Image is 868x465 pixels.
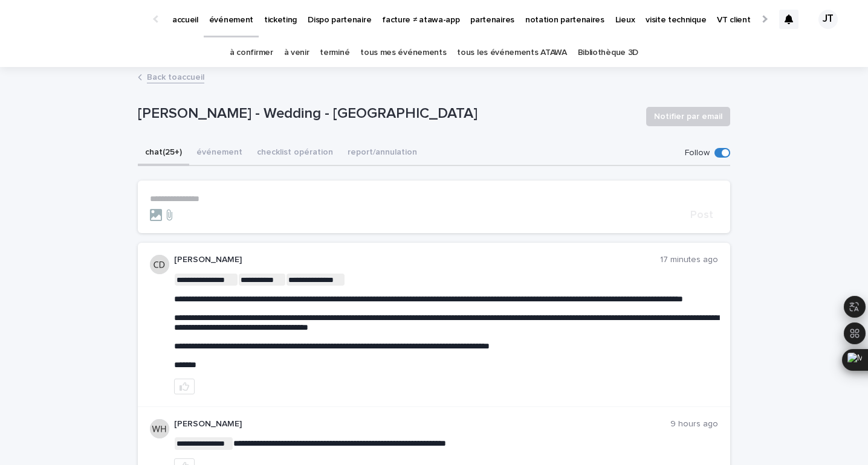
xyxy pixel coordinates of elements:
[138,141,189,166] button: chat (25+)
[654,111,722,123] span: Notifier par email
[360,39,446,67] a: tous mes événements
[818,10,838,29] div: JT
[174,379,195,394] button: like this post
[284,39,309,67] a: à venir
[685,210,718,220] button: Post
[174,419,670,429] p: [PERSON_NAME]
[320,39,349,67] a: terminé
[690,210,713,220] span: Post
[646,107,730,126] button: Notifier par email
[138,105,636,123] p: [PERSON_NAME] - Wedding - [GEOGRAPHIC_DATA]
[230,39,273,67] a: à confirmer
[250,141,340,166] button: checklist opération
[340,141,424,166] button: report/annulation
[685,148,710,158] p: Follow
[660,255,718,265] p: 17 minutes ago
[189,141,250,166] button: événement
[578,39,638,67] a: Bibliothèque 3D
[24,7,141,31] img: Ls34BcGeRexTGTNfXpUC
[670,419,718,429] p: 9 hours ago
[147,69,204,83] a: Back toaccueil
[174,255,660,265] p: [PERSON_NAME]
[457,39,566,67] a: tous les événements ATAWA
